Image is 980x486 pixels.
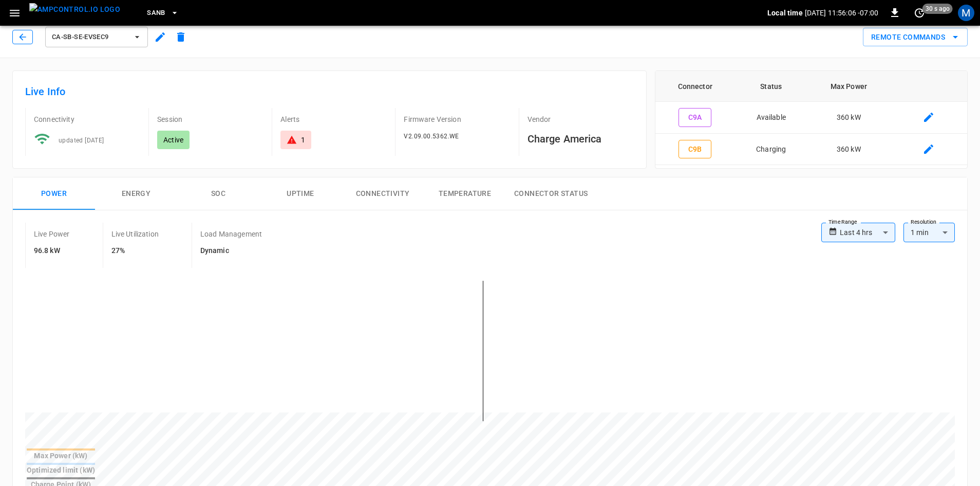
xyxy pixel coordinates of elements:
div: Last 4 hrs [840,223,895,242]
label: Resolution [911,218,936,226]
h6: Dynamic [200,245,262,257]
button: SanB [143,3,183,23]
th: Status [735,71,807,102]
button: Connectivity [342,177,424,210]
td: 360 kW [807,102,890,134]
button: C9A [679,108,711,127]
img: ampcontrol.io logo [29,3,120,16]
h6: Live Info [25,83,634,100]
td: Charging [735,134,807,166]
label: Time Range [828,218,857,226]
button: C9B [679,140,711,159]
p: Local time [767,8,803,18]
p: Live Power [34,229,70,239]
span: 30 s ago [922,4,953,14]
table: connector table [655,71,967,165]
div: remote commands options [863,28,968,47]
div: 1 [301,135,305,145]
button: Connector Status [506,177,596,210]
p: Alerts [280,114,387,124]
h6: 27% [111,245,159,257]
p: [DATE] 11:56:06 -07:00 [805,8,878,18]
p: Live Utilization [111,229,159,239]
button: Power [13,177,95,210]
p: Load Management [200,229,262,239]
th: Max Power [807,71,890,102]
button: set refresh interval [911,5,928,21]
button: Uptime [259,177,342,210]
div: profile-icon [958,5,974,21]
span: V2.09.00.5362.WE [404,133,459,140]
p: Active [163,135,183,145]
button: Remote Commands [863,28,968,47]
button: Energy [95,177,177,210]
td: 360 kW [807,134,890,166]
div: 1 min [903,223,955,242]
button: SOC [177,177,259,210]
p: Connectivity [34,114,140,124]
td: Available [735,102,807,134]
span: updated [DATE] [59,137,104,144]
button: ca-sb-se-evseC9 [45,27,148,47]
span: ca-sb-se-evseC9 [52,31,128,43]
p: Session [157,114,263,124]
h6: 96.8 kW [34,245,70,257]
h6: Charge America [527,131,634,147]
th: Connector [655,71,735,102]
p: Vendor [527,114,634,124]
p: Firmware Version [404,114,510,124]
span: SanB [147,7,165,19]
button: Temperature [424,177,506,210]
